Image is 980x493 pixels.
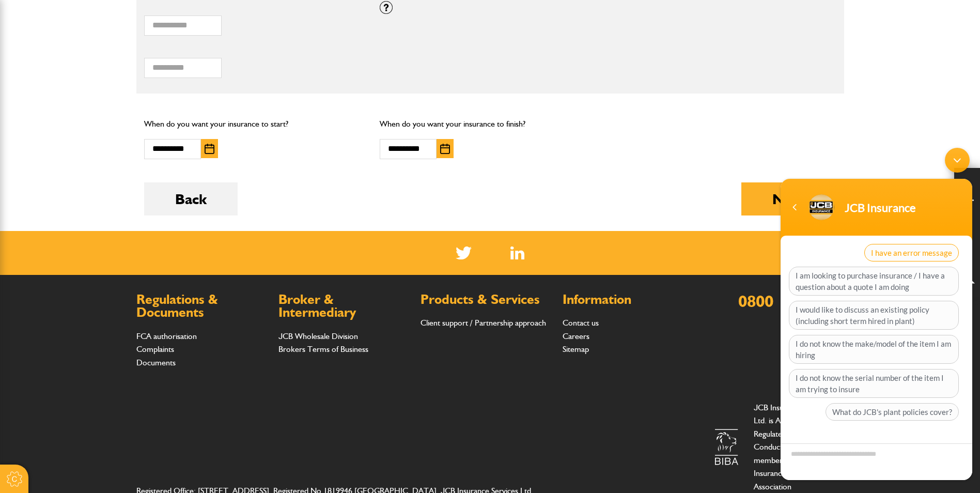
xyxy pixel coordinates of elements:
[456,246,472,259] img: Twitter
[278,293,410,319] h2: Broker & Intermediary
[205,144,214,154] img: Choose date
[738,291,844,311] a: 0800 141 2877
[563,344,589,354] a: Sitemap
[440,144,450,154] img: Choose date
[563,293,694,306] h2: Information
[136,344,174,354] a: Complaints
[144,117,365,131] p: When do you want your insurance to start?
[741,182,836,215] button: Next
[421,293,552,306] h2: Products & Services
[136,331,197,341] a: FCA authorisation
[278,331,358,341] a: JCB Wholesale Division
[144,182,238,215] button: Back
[421,318,546,328] a: Client support / Partnership approach
[380,117,600,131] p: When do you want your insurance to finish?
[136,293,268,319] h2: Regulations & Documents
[563,331,589,341] a: Careers
[136,358,176,367] a: Documents
[510,246,524,259] img: Linked In
[278,344,368,354] a: Brokers Terms of Business
[775,143,977,485] iframe: SalesIQ Chatwindow
[510,246,524,259] a: LinkedIn
[563,318,599,328] a: Contact us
